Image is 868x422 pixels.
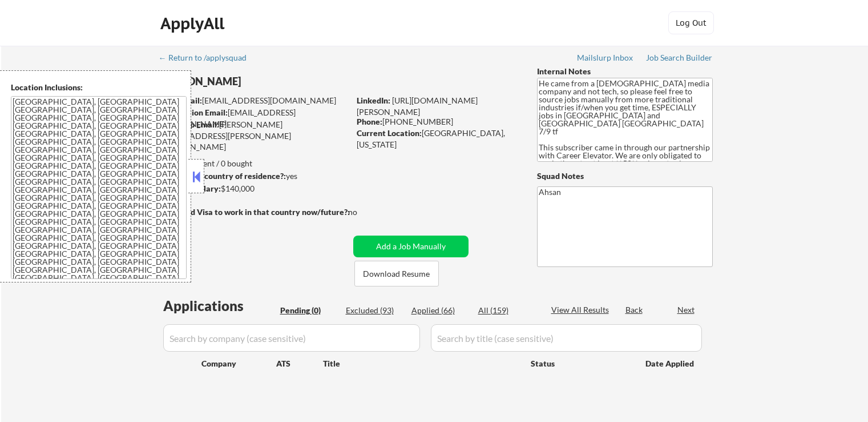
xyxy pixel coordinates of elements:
[357,128,422,138] strong: Current Location:
[348,206,381,218] div: no
[645,358,696,369] div: Date Applied
[159,53,257,65] a: ← Return to /applysquad
[357,117,382,126] strong: Phone:
[159,54,257,62] div: ← Return to /applysquad
[323,358,520,369] div: Title
[163,324,420,352] input: Search by company (case sensitive)
[646,54,713,62] div: Job Search Builder
[201,358,276,369] div: Company
[625,304,644,316] div: Back
[160,119,349,153] div: [PERSON_NAME][EMAIL_ADDRESS][PERSON_NAME][DOMAIN_NAME]
[357,95,478,117] a: [URL][DOMAIN_NAME][PERSON_NAME]
[357,116,518,128] div: [PHONE_NUMBER]
[537,170,713,182] div: Squad Notes
[159,183,349,194] div: $140,000
[646,53,713,65] a: Job Search Builder
[163,299,276,313] div: Applications
[551,304,612,316] div: View All Results
[354,261,439,286] button: Download Resume
[677,304,696,316] div: Next
[160,207,350,217] strong: Will need Visa to work in that country now/future?:
[531,353,629,373] div: Status
[431,324,702,352] input: Search by title (case sensitive)
[478,305,535,316] div: All (159)
[276,358,323,369] div: ATS
[11,82,187,93] div: Location Inclusions:
[159,170,346,182] div: yes
[668,11,714,34] button: Log Out
[537,66,713,77] div: Internal Notes
[160,107,349,129] div: [EMAIL_ADDRESS][DOMAIN_NAME]
[159,171,286,181] strong: Can work in country of residence?:
[159,158,349,169] div: 66 sent / 0 bought
[160,14,228,33] div: ApplyAll
[160,95,349,106] div: [EMAIL_ADDRESS][DOMAIN_NAME]
[353,236,469,257] button: Add a Job Manually
[160,74,394,89] div: [PERSON_NAME]
[346,305,403,316] div: Excluded (93)
[280,305,337,316] div: Pending (0)
[411,305,469,316] div: Applied (66)
[577,54,634,62] div: Mailslurp Inbox
[357,95,390,105] strong: LinkedIn:
[357,128,518,150] div: [GEOGRAPHIC_DATA], [US_STATE]
[577,53,634,65] a: Mailslurp Inbox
